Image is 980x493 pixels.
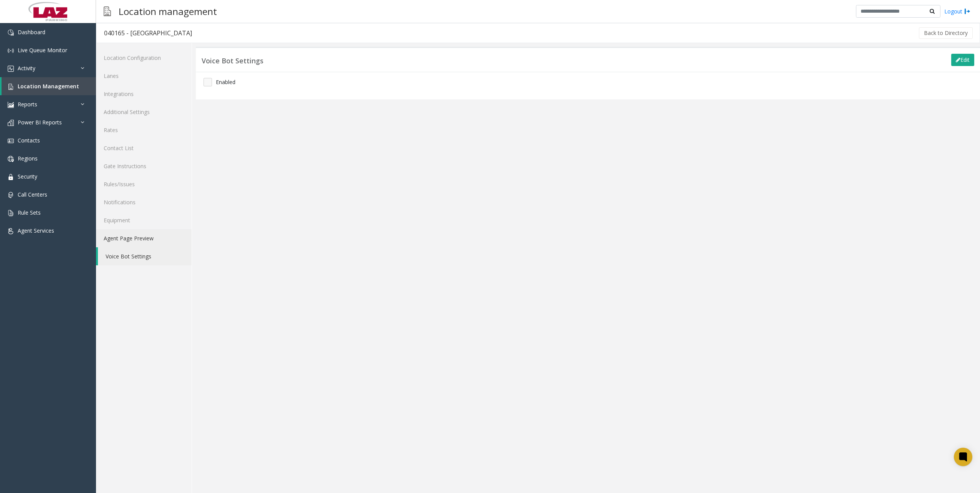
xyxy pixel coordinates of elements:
img: 'icon' [8,66,14,72]
span: Enabled [216,78,235,86]
img: 'icon' [8,84,14,90]
span: Activity [18,65,35,72]
a: Lanes [96,67,192,85]
span: Dashboard [18,28,45,36]
a: Logout [944,7,970,15]
img: pageIcon [104,2,111,21]
a: Location Configuration [96,49,192,67]
img: 'icon' [8,48,14,54]
span: Reports [18,101,37,108]
a: Notifications [96,193,192,211]
span: Rule Sets [18,209,41,216]
a: Rules/Issues [96,175,192,193]
img: logout [964,7,970,15]
span: Power BI Reports [18,119,62,126]
button: Back to Directory [919,27,973,39]
img: 'icon' [8,138,14,144]
img: 'icon' [8,102,14,108]
a: Voice Bot Settings [98,247,192,265]
button: Edit [951,54,974,66]
div: 040165 - [GEOGRAPHIC_DATA] [104,28,192,38]
img: 'icon' [8,30,14,36]
img: 'icon' [8,120,14,126]
a: Rates [96,121,192,139]
img: 'icon' [8,210,14,216]
a: Gate Instructions [96,157,192,175]
span: Security [18,173,37,180]
h3: Voice Bot Settings [202,57,263,65]
span: Location Management [18,83,79,90]
img: 'icon' [8,156,14,162]
span: Live Queue Monitor [18,46,67,54]
a: Contact List [96,139,192,157]
img: 'icon' [8,174,14,180]
h3: Location management [115,2,221,21]
span: Regions [18,155,38,162]
a: Location Management [2,77,96,95]
a: Agent Page Preview [96,229,192,247]
a: Equipment [96,211,192,229]
span: Call Centers [18,191,47,198]
img: 'icon' [8,192,14,198]
img: 'icon' [8,228,14,234]
a: Additional Settings [96,103,192,121]
span: Contacts [18,137,40,144]
a: Integrations [96,85,192,103]
span: Agent Services [18,227,54,234]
